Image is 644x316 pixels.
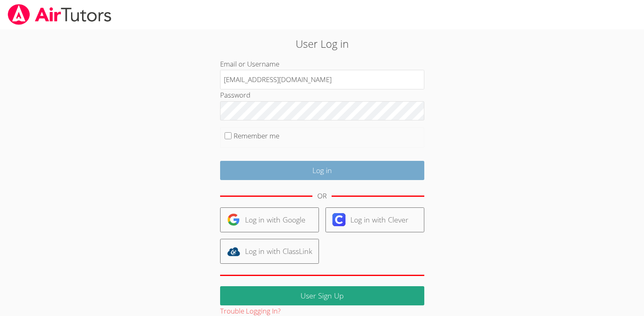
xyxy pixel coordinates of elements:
h2: User Log in [148,36,496,51]
img: google-logo-50288ca7cdecda66e5e0955fdab243c47b7ad437acaf1139b6f446037453330a.svg [227,213,240,226]
div: OR [317,190,327,202]
img: airtutors_banner-c4298cdbf04f3fff15de1276eac7730deb9818008684d7c2e4769d2f7ddbe033.png [7,4,112,25]
input: Log in [220,161,424,180]
img: classlink-logo-d6bb404cc1216ec64c9a2012d9dc4662098be43eaf13dc465df04b49fa7ab582.svg [227,245,240,258]
label: Remember me [234,131,279,140]
a: User Sign Up [220,286,424,305]
a: Log in with Google [220,207,319,232]
img: clever-logo-6eab21bc6e7a338710f1a6ff85c0baf02591cd810cc4098c63d3a4b26e2feb20.svg [332,213,345,226]
a: Log in with ClassLink [220,239,319,264]
label: Password [220,90,250,100]
label: Email or Username [220,59,279,69]
a: Log in with Clever [325,207,424,232]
